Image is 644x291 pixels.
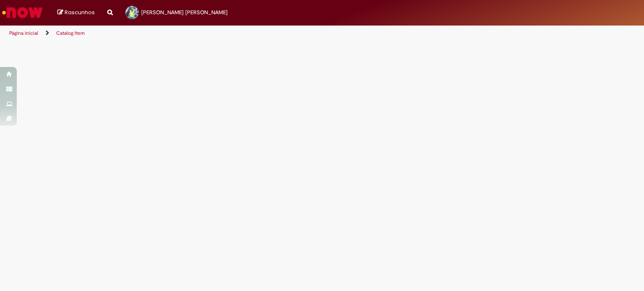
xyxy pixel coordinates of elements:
[1,4,44,21] img: ServiceNow
[9,30,38,36] a: Página inicial
[56,30,85,36] a: Catalog Item
[57,9,95,17] a: Rascunhos
[65,8,95,16] span: Rascunhos
[141,9,228,16] span: [PERSON_NAME] [PERSON_NAME]
[6,26,423,41] ul: Trilhas de página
